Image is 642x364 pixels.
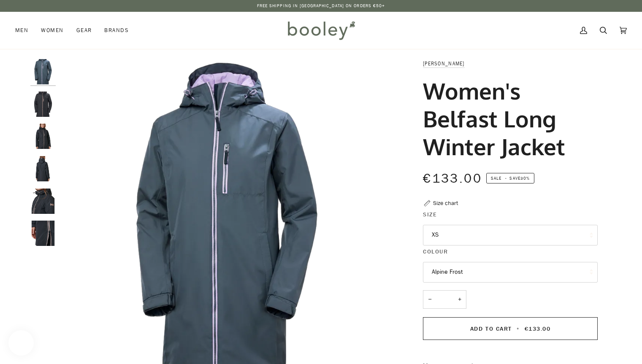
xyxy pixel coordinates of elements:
[30,221,56,246] img: Helly Hansen Women's Long Belfast Winter Jacket Ebony - Booley Galway
[423,290,466,309] input: Quantity
[423,170,482,187] span: €133.00
[30,124,56,149] img: Helly Hansen Women's Long Belfast Winter Jacket Ebony - Booley Galway
[433,199,458,208] div: Size chart
[30,92,56,117] img: Helly Hansen Women's Long Belfast Winter Jacket Ebony - Booley Galway
[486,173,534,184] span: Save
[491,175,501,181] span: Sale
[525,325,551,333] span: €133.00
[30,59,56,84] img: Women's Belfast Long Winter Jacket
[514,325,522,333] span: •
[423,262,598,283] button: Alpine Frost
[453,290,466,309] button: +
[423,290,436,309] button: −
[15,12,35,49] a: Men
[257,3,385,9] p: Free Shipping in [GEOGRAPHIC_DATA] on Orders €50+
[98,12,135,49] a: Brands
[76,26,92,35] span: Gear
[520,175,530,181] span: 30%
[423,77,591,160] h1: Women's Belfast Long Winter Jacket
[423,210,437,219] span: Size
[503,175,509,181] em: •
[15,26,28,35] span: Men
[8,330,34,356] iframe: Button to open loyalty program pop-up
[30,156,56,181] img: Helly Hansen Women's Long Belfast Winter Jacket Ebony - Booley Galway
[35,12,70,49] a: Women
[423,225,598,245] button: XS
[423,247,448,256] span: Colour
[284,18,358,43] img: Booley
[423,317,598,340] button: Add to Cart • €133.00
[70,12,98,49] a: Gear
[470,325,512,333] span: Add to Cart
[30,189,56,214] img: Helly Hansen Women's Long Belfast Winter Jacket Ebony - Booley Galway
[423,60,464,67] a: [PERSON_NAME]
[41,26,63,35] span: Women
[104,26,129,35] span: Brands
